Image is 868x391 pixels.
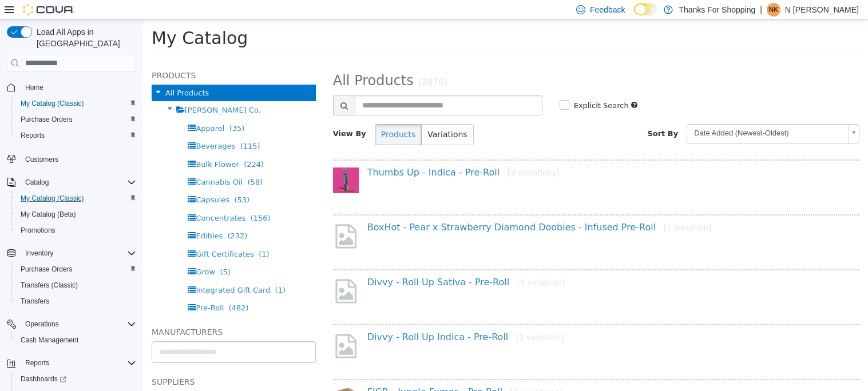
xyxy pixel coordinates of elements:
[224,202,569,213] a: BoxHot - Pear x Strawberry Diamond Doobies - Infused Pre-Roll[1 variation]
[16,129,136,142] span: Reports
[11,293,141,309] button: Transfers
[2,174,141,190] button: Catalog
[224,257,422,268] a: Divvy - Roll Up Sativa - Pre-Roll[1 variation]
[21,153,63,166] a: Customers
[16,333,136,347] span: Cash Management
[16,278,82,292] a: Transfers (Classic)
[190,203,216,231] img: missing-image.png
[11,261,141,277] button: Purchase Orders
[53,266,127,275] span: Integrated Gift Card
[190,258,216,286] img: missing-image.png
[21,374,66,384] span: Dashboards
[760,3,762,17] p: |
[16,262,77,276] a: Purchase Orders
[53,248,72,257] span: Grow
[190,368,216,380] img: 150
[521,204,569,213] small: [1 variation]
[767,3,780,17] div: N Kozak
[25,155,58,164] span: Customers
[364,149,417,158] small: [3 variations]
[97,122,117,131] span: (115)
[769,3,779,17] span: NK
[16,113,136,126] span: Purchase Orders
[53,141,96,149] span: Bulk Flower
[16,372,71,386] a: Dashboards
[11,111,141,127] button: Purchase Orders
[32,26,136,49] span: Load All Apps in [GEOGRAPHIC_DATA]
[232,105,279,126] button: Products
[9,306,173,320] h5: Manufacturers
[116,230,126,239] span: (1)
[53,230,111,239] span: Gift Certificates
[21,336,78,345] span: Cash Management
[16,129,49,142] a: Reports
[86,105,102,113] span: (35)
[785,3,859,17] p: N [PERSON_NAME]
[21,131,45,140] span: Reports
[53,194,102,203] span: Concentrates
[2,316,141,332] button: Operations
[16,372,136,386] span: Dashboards
[190,53,271,69] span: All Products
[21,80,136,94] span: Home
[53,284,81,293] span: Pre-Roll
[11,127,141,143] button: Reports
[11,95,141,111] button: My Catalog (Classic)
[374,258,422,268] small: [1 variation]
[108,194,128,203] span: (156)
[16,278,136,292] span: Transfers (Classic)
[21,210,76,219] span: My Catalog (Beta)
[21,246,58,260] button: Inventory
[11,371,141,387] a: Dashboards
[190,148,216,174] img: 150
[21,356,54,370] button: Reports
[11,332,141,348] button: Cash Management
[190,313,216,341] img: missing-image.png
[132,266,142,275] span: (1)
[42,86,118,95] span: [PERSON_NAME] Co.
[9,9,105,29] span: My Catalog
[11,206,141,222] button: My Catalog (Beta)
[2,150,141,167] button: Customers
[21,265,73,274] span: Purchase Orders
[224,312,421,323] a: Divvy - Roll Up Indica - Pre-Roll[1 variation]
[275,58,304,68] small: (2870)
[21,281,78,290] span: Transfers (Classic)
[25,249,53,258] span: Inventory
[53,176,86,185] span: Capsules
[16,208,136,221] span: My Catalog (Beta)
[16,97,89,110] a: My Catalog (Classic)
[11,190,141,206] button: My Catalog (Classic)
[53,212,80,221] span: Edibles
[21,356,136,370] span: Reports
[11,277,141,293] button: Transfers (Classic)
[104,158,120,167] span: (58)
[53,158,100,167] span: Cannabis Oil
[16,294,54,308] a: Transfers
[278,105,330,126] button: Variations
[16,262,136,276] span: Purchase Orders
[21,151,136,166] span: Customers
[9,356,173,369] h5: Suppliers
[224,367,419,378] a: FIGR - Jungle Fumes - Pre-Roll[2 variations]
[25,358,49,368] span: Reports
[101,141,121,149] span: (224)
[23,4,74,15] img: Cova
[21,194,84,203] span: My Catalog (Classic)
[679,3,755,17] p: Thanks For Shopping
[367,368,419,377] small: [2 variations]
[25,178,49,187] span: Catalog
[16,113,77,126] a: Purchase Orders
[25,83,43,92] span: Home
[373,313,421,322] small: [1 variation]
[77,248,87,257] span: (5)
[21,297,49,306] span: Transfers
[16,191,136,205] span: My Catalog (Classic)
[9,49,173,63] h5: Products
[16,191,89,205] a: My Catalog (Classic)
[2,355,141,371] button: Reports
[21,226,56,235] span: Promotions
[634,3,658,15] input: Dark Mode
[224,147,417,158] a: Thumbs Up - Indica - Pre-Roll[3 variations]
